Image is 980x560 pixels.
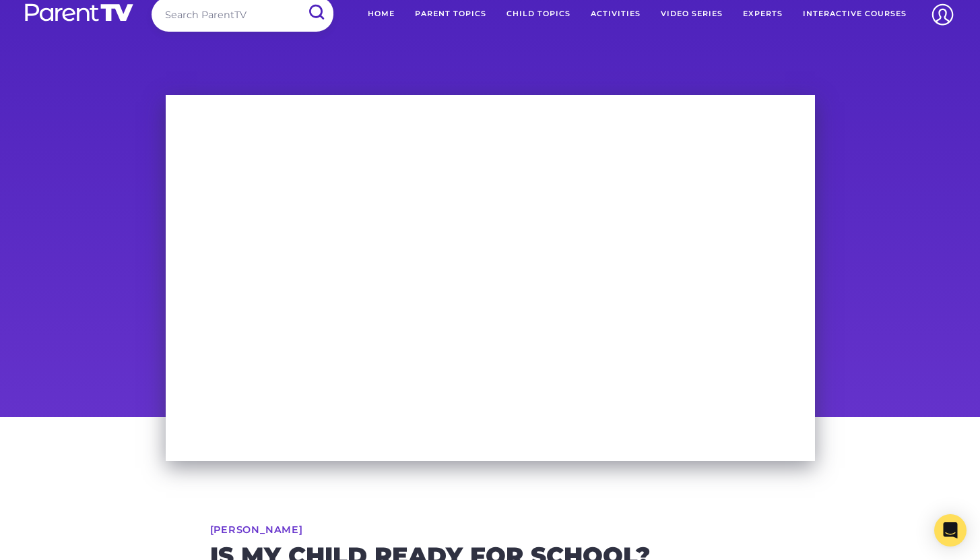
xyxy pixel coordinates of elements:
img: parenttv-logo-white.4c85aaf.svg [24,3,135,22]
a: [PERSON_NAME] [210,525,303,534]
div: Open Intercom Messenger [934,514,967,547]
